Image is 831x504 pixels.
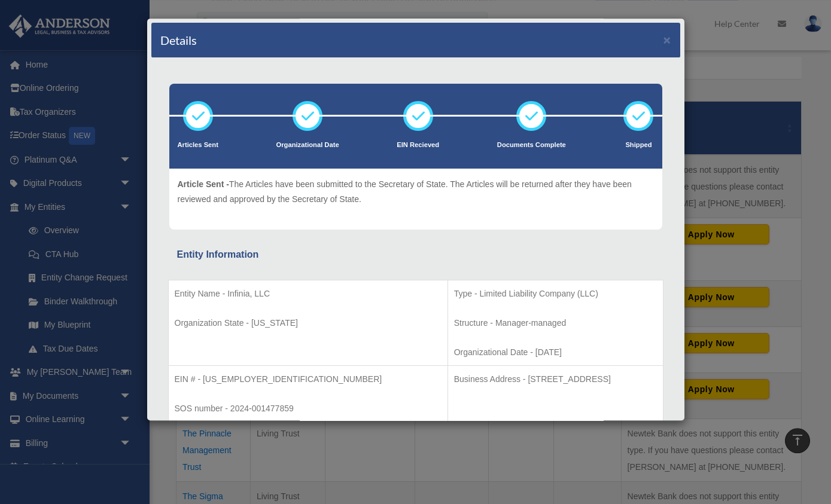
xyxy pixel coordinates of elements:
[454,286,657,301] p: Type - Limited Liability Company (LLC)
[160,32,197,48] h4: Details
[454,372,657,387] p: Business Address - [STREET_ADDRESS]
[397,139,439,151] p: EIN Recieved
[175,316,442,331] p: Organization State - [US_STATE]
[175,401,442,416] p: SOS number - 2024-001477859
[175,372,442,387] p: EIN # - [US_EMPLOYER_IDENTIFICATION_NUMBER]
[175,286,442,301] p: Entity Name - Infinia, LLC
[178,139,218,151] p: Articles Sent
[178,179,229,189] span: Article Sent -
[276,139,339,151] p: Organizational Date
[177,246,655,263] div: Entity Information
[454,345,657,360] p: Organizational Date - [DATE]
[663,33,671,46] button: ×
[497,139,566,151] p: Documents Complete
[623,139,653,151] p: Shipped
[178,177,654,206] p: The Articles have been submitted to the Secretary of State. The Articles will be returned after t...
[454,316,657,331] p: Structure - Manager-managed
